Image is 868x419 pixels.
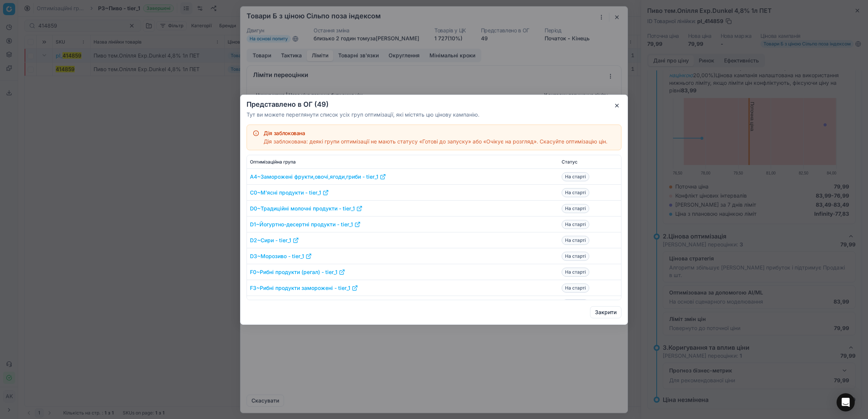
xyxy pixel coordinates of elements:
p: Тут ви можете переглянути список усіх груп оптимізації, які містять цю цінову кампанію. [247,111,621,118]
h2: Представлено в ОГ (49) [247,101,621,108]
span: На старті [562,220,589,229]
span: На старті [562,283,589,292]
span: На старті [562,188,589,197]
a: D1~Йогуртно-десертні продукти - tier_1 [250,220,361,228]
span: На старті [562,299,589,308]
span: Оптимізаційна група [250,159,296,165]
a: A4~Заморожені фрукти,овочі,ягоди,гриби - tier_1 [250,173,386,180]
span: Статус [562,159,578,165]
a: D2~Сири - tier_1 [250,236,299,244]
span: На старті [562,251,589,260]
span: На старті [562,235,589,245]
button: Закрити [590,306,621,318]
div: Дія заблокована [264,129,615,137]
span: На старті [562,204,589,213]
a: D0~Традиційні молочні продукти - tier_1 [250,204,362,212]
div: Дія заблокована: деякі групи оптимізації не мають статусу «Готові до запуску» або «Очікує на розг... [264,138,615,145]
span: На старті [562,267,589,276]
a: F0~Рибні продукти (регал) - tier_1 [250,268,345,276]
a: F3~Рибні продукти заморожені - tier_1 [250,284,358,291]
span: На старті [562,172,589,181]
a: C0~М'ясні продукти - tier_1 [250,188,329,196]
a: D3~Морозиво - tier_1 [250,252,312,260]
